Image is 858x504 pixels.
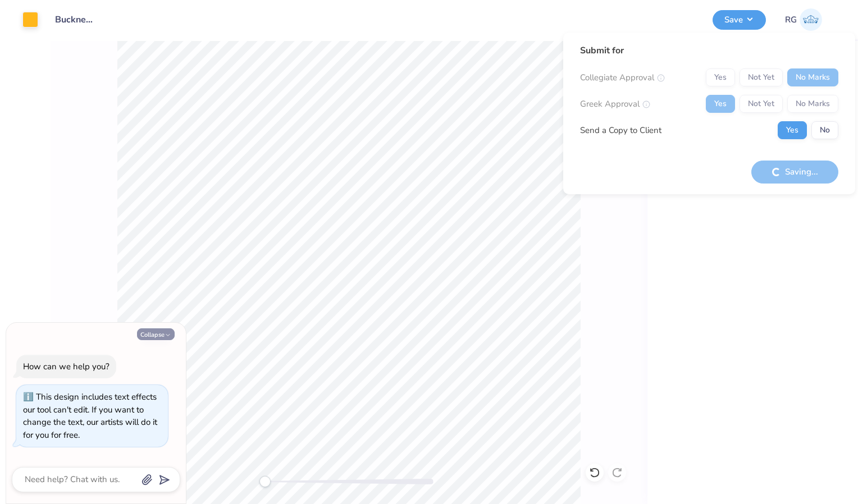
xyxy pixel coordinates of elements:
[580,124,661,137] div: Send a Copy to Client
[23,361,109,372] div: How can we help you?
[23,391,157,441] div: This design includes text effects our tool can't edit. If you want to change the text, our artist...
[137,328,175,340] button: Collapse
[713,10,766,30] button: Save
[259,476,271,487] div: Accessibility label
[580,44,838,57] div: Submit for
[811,121,838,139] button: No
[780,8,827,31] a: RG
[778,121,807,139] button: Yes
[47,8,102,31] input: Untitled Design
[785,13,797,26] span: RG
[800,8,822,31] img: Rinah Gallo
